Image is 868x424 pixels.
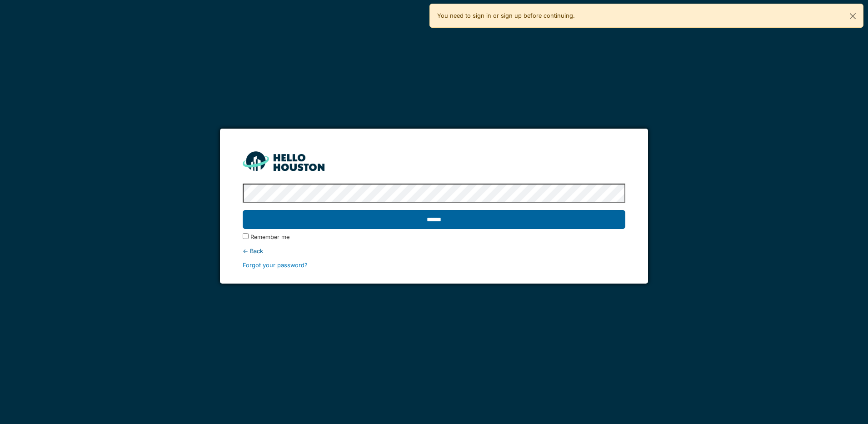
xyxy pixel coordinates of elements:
div: ← Back [243,247,625,255]
div: You need to sign in or sign up before continuing. [429,4,863,28]
label: Remember me [250,233,289,241]
button: Close [843,4,863,28]
img: HH_line-BYnF2_Hg.png [243,151,324,171]
a: Forgot your password? [243,262,308,269]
